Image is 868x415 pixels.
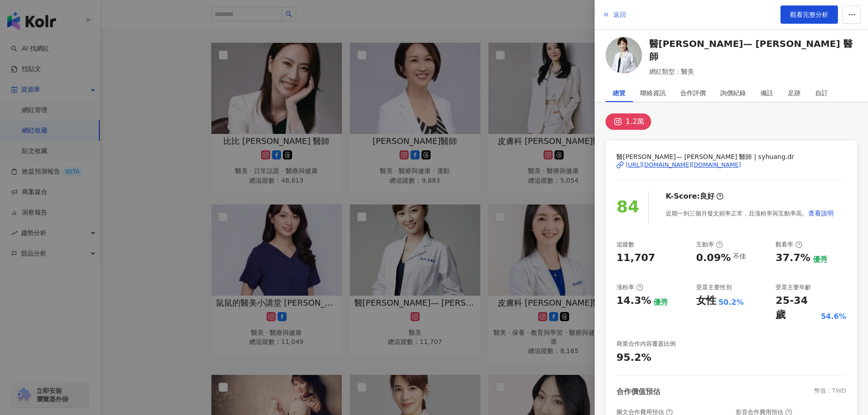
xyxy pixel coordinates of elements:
[733,251,746,261] div: 不佳
[776,294,818,322] div: 25-34 歲
[696,241,723,249] div: 互動率
[616,387,660,397] div: 合作價值預估
[720,84,746,102] div: 詢價紀錄
[616,283,643,292] div: 漲粉率
[626,115,644,128] div: 1.2萬
[788,84,801,102] div: 足跡
[616,294,651,308] div: 14.3%
[776,283,811,292] div: 受眾主要年齡
[613,84,626,102] div: 總覽
[653,297,668,307] div: 優秀
[606,37,642,77] a: KOL Avatar
[626,161,741,169] div: [URL][DOMAIN_NAME][DOMAIN_NAME]
[776,251,810,265] div: 37.7%
[760,84,773,102] div: 備註
[808,204,834,222] button: 查看說明
[813,255,827,265] div: 優秀
[649,67,857,77] span: 網紅類型：醫美
[602,5,627,24] button: 返回
[719,297,744,307] div: 50.2%
[821,312,846,322] div: 54.6%
[613,11,626,18] span: 返回
[814,387,846,397] div: 幣值：TWD
[815,84,828,102] div: 自訂
[640,84,666,102] div: 聯絡資訊
[781,5,838,24] a: 觀看完整分析
[616,241,634,249] div: 追蹤數
[696,251,731,265] div: 0.09%
[666,204,834,222] div: 近期一到三個月發文頻率正常，且漲粉率與互動率高。
[776,241,802,249] div: 觀看率
[680,84,706,102] div: 合作評價
[649,37,857,63] a: 醫[PERSON_NAME]— [PERSON_NAME] 醫師
[666,191,724,201] div: K-Score :
[606,37,642,73] img: KOL Avatar
[616,340,676,348] div: 商業合作內容覆蓋比例
[696,283,732,292] div: 受眾主要性別
[616,351,651,365] div: 95.2%
[790,11,828,18] span: 觀看完整分析
[616,251,655,265] div: 11,707
[696,294,716,308] div: 女性
[616,161,846,169] a: [URL][DOMAIN_NAME][DOMAIN_NAME]
[606,113,651,130] button: 1.2萬
[700,191,714,201] div: 良好
[616,152,846,162] span: 醫[PERSON_NAME]— [PERSON_NAME] 醫師 | syhuang.dr
[616,194,639,220] div: 84
[808,210,834,217] span: 查看說明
